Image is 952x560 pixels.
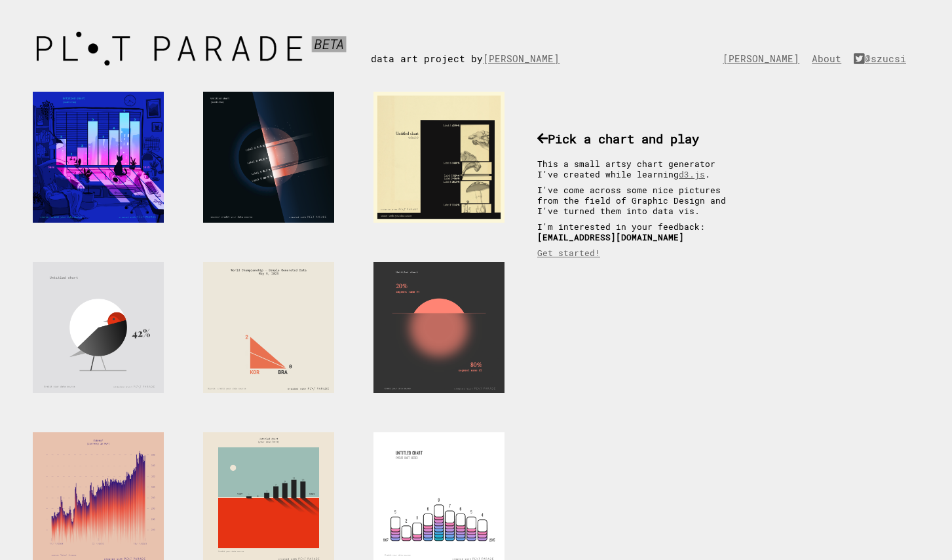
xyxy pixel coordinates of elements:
a: @szucsi [854,52,913,65]
p: I've come across some nice pictures from the field of Graphic Design and I've turned them into da... [537,185,740,216]
a: [PERSON_NAME] [723,52,806,65]
a: [PERSON_NAME] [483,52,566,65]
p: I'm interested in your feedback: [537,221,740,242]
b: [EMAIL_ADDRESS][DOMAIN_NAME] [537,232,684,242]
h3: Pick a chart and play [537,130,740,147]
a: About [812,52,848,65]
div: data art project by [371,26,579,65]
a: Get started! [537,248,600,258]
a: d3.js [679,169,705,179]
p: This a small artsy chart generator I've created while learning . [537,159,740,179]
